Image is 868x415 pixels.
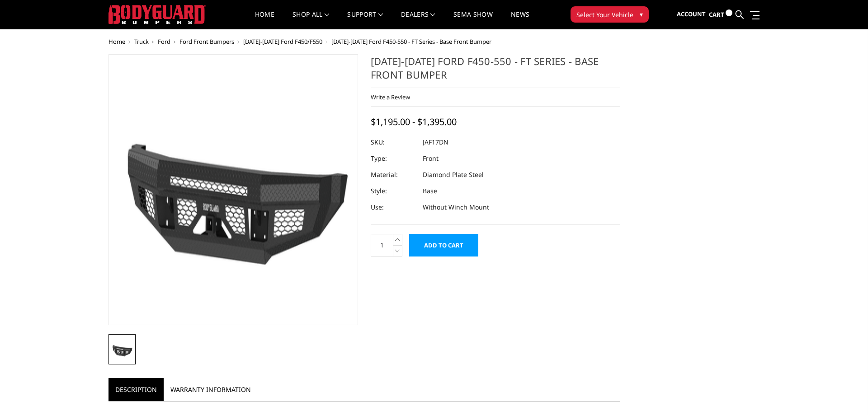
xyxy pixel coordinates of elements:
a: Write a Review [371,93,410,101]
a: Ford [158,37,170,46]
dd: JAF17DN [423,134,448,150]
span: ▾ [640,9,643,19]
img: BODYGUARD BUMPERS [108,5,206,24]
a: Dealers [401,11,435,29]
img: 2017-2022 Ford F450-550 - FT Series - Base Front Bumper [111,57,355,322]
dt: Use: [371,199,416,215]
input: Add to Cart [409,234,478,256]
a: Home [108,37,125,46]
a: Support [347,11,383,29]
a: Ford Front Bumpers [179,37,234,46]
a: Home [255,11,274,29]
span: [DATE]-[DATE] Ford F450-550 - FT Series - Base Front Bumper [331,37,491,46]
a: Warranty Information [164,378,258,401]
button: Select Your Vehicle [571,6,649,23]
dt: Type: [371,150,416,167]
a: Cart [709,2,732,27]
dt: SKU: [371,134,416,150]
a: shop all [292,11,329,29]
span: Select Your Vehicle [576,10,633,19]
a: 2017-2022 Ford F450-550 - FT Series - Base Front Bumper [108,54,358,325]
a: News [511,11,529,29]
a: Description [108,378,164,401]
h1: [DATE]-[DATE] Ford F450-550 - FT Series - Base Front Bumper [371,54,620,88]
img: 2017-2022 Ford F450-550 - FT Series - Base Front Bumper [111,337,133,362]
dd: Base [423,183,437,199]
a: Truck [134,37,149,46]
dd: Front [423,150,439,167]
dd: Without Winch Mount [423,199,489,215]
a: SEMA Show [453,11,493,29]
dt: Material: [371,167,416,183]
a: [DATE]-[DATE] Ford F450/F550 [243,37,322,46]
span: $1,195.00 - $1,395.00 [371,116,457,128]
dt: Style: [371,183,416,199]
dd: Diamond Plate Steel [423,167,484,183]
span: Account [677,10,706,18]
span: Cart [709,10,724,19]
a: Account [677,2,706,27]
